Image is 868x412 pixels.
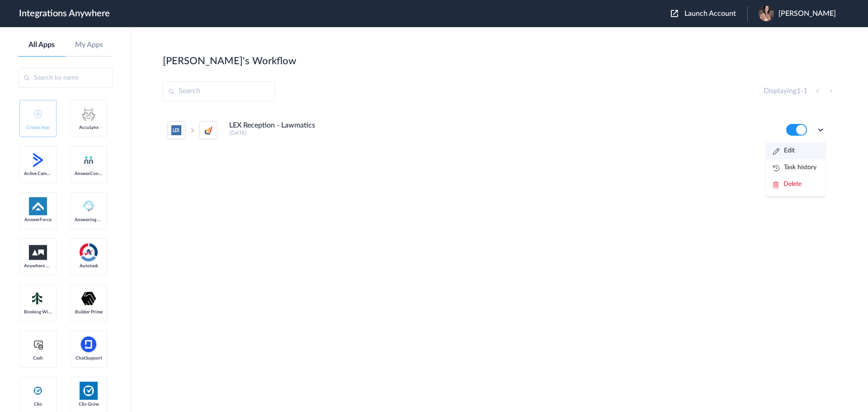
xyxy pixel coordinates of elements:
img: autotask.png [80,243,98,261]
img: Answering_service.png [80,197,98,215]
img: active-campaign-logo.svg [29,151,47,169]
span: 1 [803,87,807,95]
span: Create App [24,125,52,130]
span: ChatSupport [75,355,103,361]
span: Answering Service [75,217,103,223]
h4: Displaying - [764,87,807,95]
a: My Apps [66,41,113,49]
input: Search [163,81,275,101]
span: Active Campaign [24,171,52,176]
img: af-app-logo.svg [29,197,47,215]
img: cash-logo.svg [33,339,44,350]
img: aww.png [29,245,47,260]
span: [PERSON_NAME] [778,9,836,18]
img: answerconnect-logo.svg [83,155,94,166]
span: Clio Grow [75,402,103,407]
img: Clio.jpg [80,382,98,400]
span: Cash [24,355,52,361]
button: Launch Account [671,9,747,18]
img: add-icon.svg [34,110,42,118]
img: builder-prime-logo.svg [80,289,98,308]
a: All Apps [18,41,66,49]
span: Anywhere Works [24,263,52,269]
span: Launch Account [684,10,736,17]
input: Search by name [18,68,113,88]
img: launch-acct-icon.svg [671,10,678,17]
h5: [DATE] [229,130,774,136]
img: acculynx-logo.svg [80,105,98,123]
span: Autotask [75,263,103,269]
img: Setmore_Logo.svg [29,290,47,307]
a: Task history [773,164,816,170]
span: AnswerConnect [75,171,103,176]
h1: Integrations Anywhere [19,8,110,19]
h4: LEX Reception - Lawmatics [229,121,315,130]
span: AccuLynx [75,125,103,130]
span: Builder Prime [75,309,103,315]
img: clio-logo.svg [33,385,43,396]
span: Booking Widget [24,309,52,315]
span: 1 [797,87,801,95]
img: received-411653253360191.jpeg [759,6,774,21]
a: Edit [773,147,795,154]
span: Clio [24,402,52,407]
span: Delete [783,181,802,187]
span: AnswerForce [24,217,52,223]
img: chatsupport-icon.svg [80,336,98,354]
h2: [PERSON_NAME]'s Workflow [163,55,296,67]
